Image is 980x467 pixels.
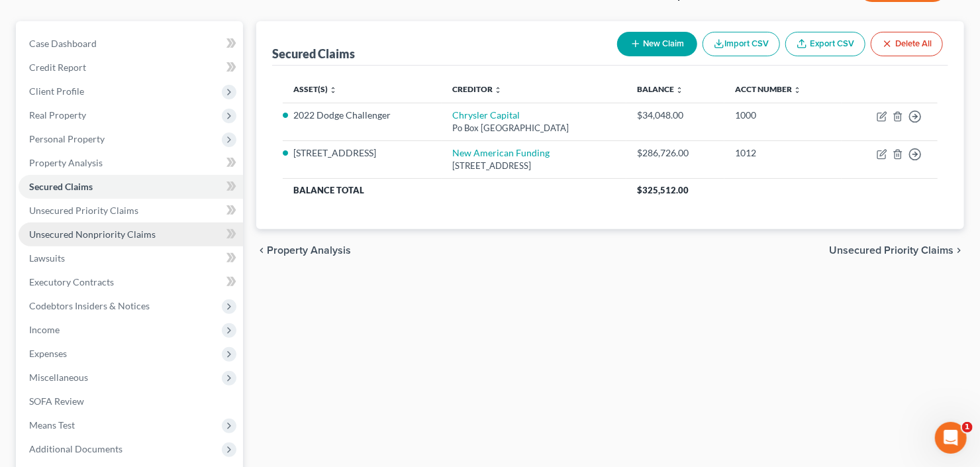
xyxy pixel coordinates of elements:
[954,245,964,256] i: chevron_right
[29,348,67,359] span: Expenses
[283,178,626,202] th: Balance Total
[19,246,243,270] a: Lawsuits
[29,372,88,383] span: Miscellaneous
[637,84,683,94] a: Balance unfold_more
[29,181,93,192] span: Secured Claims
[735,146,831,160] div: 1012
[29,300,150,311] span: Codebtors Insiders & Notices
[452,109,520,121] a: Chrysler Capital
[675,86,683,94] i: unfold_more
[29,62,86,73] span: Credit Report
[29,324,60,335] span: Income
[962,422,973,433] span: 1
[272,46,355,62] div: Secured Claims
[29,205,138,216] span: Unsecured Priority Claims
[871,32,943,56] button: Delete All
[29,85,84,97] span: Client Profile
[29,395,84,407] span: SOFA Review
[293,146,431,160] li: [STREET_ADDRESS]
[29,419,75,431] span: Means Test
[637,109,714,122] div: $34,048.00
[785,32,865,56] a: Export CSV
[29,133,105,144] span: Personal Property
[19,56,243,79] a: Credit Report
[29,229,156,240] span: Unsecured Nonpriority Claims
[293,84,337,94] a: Asset(s) unfold_more
[29,276,114,287] span: Executory Contracts
[19,32,243,56] a: Case Dashboard
[617,32,697,56] button: New Claim
[452,84,502,94] a: Creditor unfold_more
[19,270,243,294] a: Executory Contracts
[19,223,243,246] a: Unsecured Nonpriority Claims
[935,422,967,454] iframe: Intercom live chat
[735,84,801,94] a: Acct Number unfold_more
[19,199,243,223] a: Unsecured Priority Claims
[829,245,954,256] span: Unsecured Priority Claims
[256,245,351,256] button: chevron_left Property Analysis
[637,185,689,195] span: $325,512.00
[267,245,351,256] span: Property Analysis
[29,443,122,454] span: Additional Documents
[329,86,337,94] i: unfold_more
[637,146,714,160] div: $286,726.00
[703,32,780,56] button: Import CSV
[829,245,964,256] button: Unsecured Priority Claims chevron_right
[494,86,502,94] i: unfold_more
[452,147,550,158] a: New American Funding
[29,38,97,49] span: Case Dashboard
[19,151,243,175] a: Property Analysis
[19,175,243,199] a: Secured Claims
[735,109,831,122] div: 1000
[793,86,801,94] i: unfold_more
[256,245,267,256] i: chevron_left
[19,389,243,413] a: SOFA Review
[29,109,86,121] span: Real Property
[452,160,616,172] div: [STREET_ADDRESS]
[293,109,431,122] li: 2022 Dodge Challenger
[452,122,616,134] div: Po Box [GEOGRAPHIC_DATA]
[29,252,65,264] span: Lawsuits
[29,157,103,168] span: Property Analysis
